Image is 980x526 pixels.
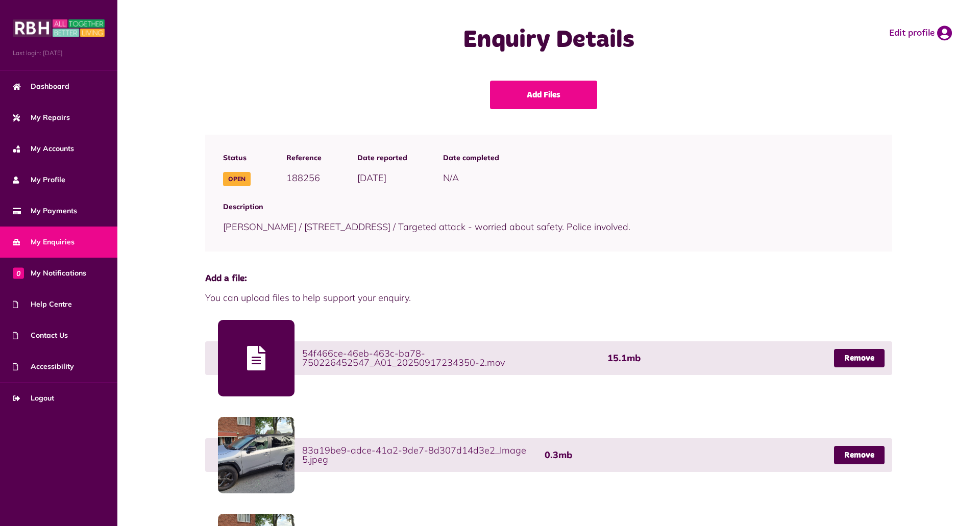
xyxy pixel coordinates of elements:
[443,153,499,163] span: Date completed
[13,206,77,216] span: My Payments
[223,172,251,186] span: Open
[13,330,68,341] span: Contact Us
[286,172,320,184] span: 188256
[345,26,753,55] h1: Enquiry Details
[834,446,885,464] a: Remove
[13,393,54,404] span: Logout
[490,81,597,109] a: Add Files
[13,237,75,247] span: My Enquiries
[205,272,893,286] span: Add a file:
[357,172,386,184] span: [DATE]
[357,153,407,163] span: Date reported
[223,202,875,212] span: Description
[13,48,105,58] span: Last login: [DATE]
[13,18,105,38] img: MyRBH
[443,172,459,184] span: N/A
[223,221,630,233] span: [PERSON_NAME] / [STREET_ADDRESS] / Targeted attack - worried about safety. Police involved.
[13,361,74,372] span: Accessibility
[223,153,251,163] span: Status
[13,267,24,279] span: 0
[205,291,893,305] span: You can upload files to help support your enquiry.
[302,446,534,464] span: 83a19be9-adce-41a2-9de7-8d307d14d3e2_Image 5.jpeg
[13,174,65,185] span: My Profile
[889,26,952,41] a: Edit profile
[13,81,69,92] span: Dashboard
[13,112,70,123] span: My Repairs
[834,349,885,367] a: Remove
[286,153,322,163] span: Reference
[13,268,86,279] span: My Notifications
[302,349,597,367] span: 54f466ce-46eb-463c-ba78-750226452547_A01_20250917234350-2.mov
[13,299,72,310] span: Help Centre
[545,450,572,460] span: 0.3mb
[13,143,74,154] span: My Accounts
[607,354,641,363] span: 15.1mb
